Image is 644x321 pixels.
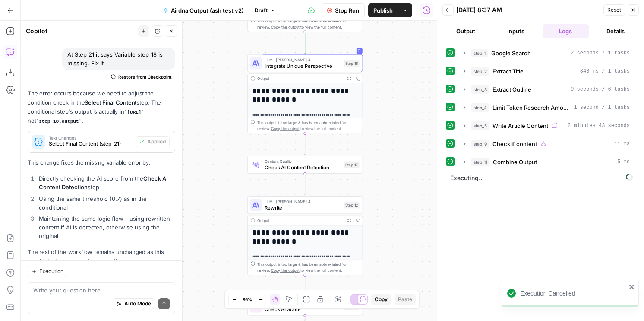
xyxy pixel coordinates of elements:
[271,25,300,29] span: Copy the output
[603,4,625,16] button: Reset
[492,67,524,76] span: Extract Title
[257,261,360,273] div: This output is too large & has been abbreviated for review. to view the full content.
[492,121,548,130] span: Write Article Content
[371,294,391,305] button: Copy
[492,140,537,148] span: Check if content
[335,6,359,15] span: Stop Run
[37,174,175,191] li: Directly checking the AI score from the step
[49,136,132,140] span: Text Changes
[118,73,172,80] span: Restore from Checkpoint
[124,110,144,115] code: [URL]
[28,266,67,277] button: Execution
[471,49,488,57] span: step_1
[257,120,360,132] div: This output is too large & has been abbreviated for review. to view the full content.
[344,60,360,67] div: Step 16
[49,140,132,148] span: Select Final Content (step_21)
[458,119,635,133] button: 2 minutes 43 seconds
[26,27,136,35] div: Copilot
[265,57,341,63] span: LLM · [PERSON_NAME] 4
[124,300,151,308] span: Auto Mode
[492,85,531,94] span: Extract Outline
[458,46,635,60] button: 2 seconds / 1 tasks
[614,140,630,148] span: 11 ms
[171,6,244,15] span: Airdna Output (ash test v2)
[247,156,363,174] div: Content QualityCheck AI Content DetectionStep 17
[398,296,412,303] span: Paste
[493,158,537,166] span: Combine Output
[147,138,166,146] span: Applied
[265,199,341,205] span: LLM · [PERSON_NAME] 4
[265,204,341,211] span: Rewrite
[458,64,635,78] button: 848 ms / 1 tasks
[344,202,360,209] div: Step 12
[395,294,416,305] button: Paste
[136,136,170,147] button: Applied
[271,268,300,273] span: Copy the output
[113,298,155,309] button: Auto Mode
[265,159,341,165] span: Content Quality
[28,158,175,167] p: This change fixes the missing variable error by:
[37,214,175,240] li: Maintaining the same logic flow - using rewritten content if AI is detected, otherwise using the ...
[629,283,635,290] button: close
[471,140,489,148] span: step_9
[36,119,82,124] code: step_18.output
[107,72,175,82] button: Restore from Checkpoint
[592,24,639,38] button: Details
[373,6,393,15] span: Publish
[471,158,489,166] span: step_11
[458,101,635,114] button: 1 second / 1 tasks
[458,155,635,169] button: 5 ms
[304,133,306,155] g: Edge from step_16 to step_17
[344,303,360,310] div: Step 18
[458,83,635,96] button: 9 seconds / 6 tasks
[574,104,630,111] span: 1 second / 1 tasks
[471,67,489,76] span: step_2
[257,18,360,30] div: This output is too large & has been abbreviated for review. to view the full content.
[158,3,249,17] button: Airdna Output (ash test v2)
[571,49,630,57] span: 2 seconds / 1 tasks
[62,48,175,70] div: At Step 21 it says Variable step_18 is missing. Fix it
[304,174,306,195] g: Edge from step_17 to step_12
[28,89,175,126] p: The error occurs because we need to adjust the condition check in the step. The conditional step'...
[617,158,630,166] span: 5 ms
[37,194,175,212] li: Using the same threshold (0.7) as in the conditional
[243,296,252,303] span: 86%
[543,24,589,38] button: Logs
[375,296,388,303] span: Copy
[471,121,489,130] span: step_5
[492,103,570,112] span: Limit Token Research Amount
[458,137,635,151] button: 11 ms
[265,164,341,171] span: Check AI Content Detection
[265,305,341,313] span: Check AI Score
[39,267,63,275] span: Execution
[471,85,489,94] span: step_3
[568,122,630,130] span: 2 minutes 43 seconds
[571,86,630,93] span: 9 seconds / 6 tasks
[580,67,630,75] span: 848 ms / 1 tasks
[471,103,489,112] span: step_4
[344,162,360,168] div: Step 17
[252,161,259,168] img: 0h7jksvol0o4df2od7a04ivbg1s0
[251,5,279,16] button: Draft
[368,3,398,17] button: Publish
[607,6,621,14] span: Reset
[28,248,175,266] p: The rest of the workflow remains unchanged as this was just a template syntax correction.
[520,289,626,298] div: Execution Cancelled
[257,217,342,223] div: Output
[85,99,136,106] a: Select Final Content
[492,24,539,38] button: Inputs
[257,76,342,82] div: Output
[448,171,635,185] span: Executing...
[491,49,531,57] span: Google Search
[271,126,300,130] span: Copy the output
[322,3,365,17] button: Stop Run
[265,62,341,70] span: Integrate Unique Perspective
[255,6,268,14] span: Draft
[442,24,489,38] button: Output
[304,275,306,297] g: Edge from step_12 to step_18
[304,32,306,54] g: Edge from step_11 to step_16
